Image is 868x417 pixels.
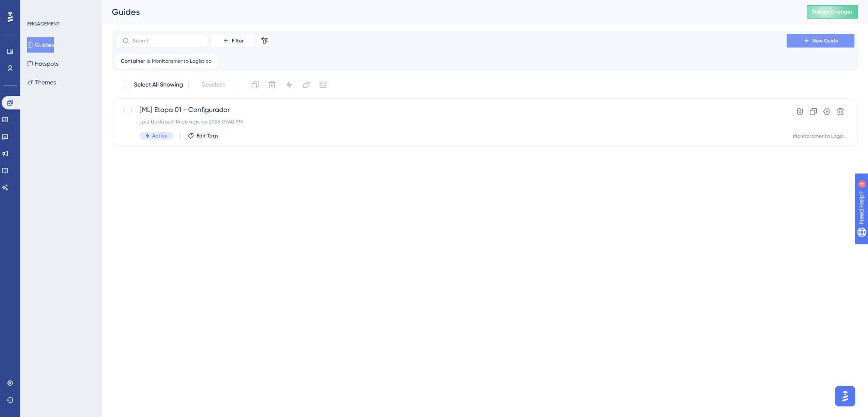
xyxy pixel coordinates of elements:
span: Deselect [201,80,225,90]
button: Filter [212,34,254,48]
div: Last Updated: 14 de ago. de 2025 01:40 PM [139,118,762,125]
button: Publish Changes [807,5,858,19]
button: Guides [27,37,54,53]
button: New Guide [787,34,854,48]
button: Hotspots [27,56,58,71]
span: Monitoramento Logístico [152,58,211,64]
span: Select All Showing [134,80,183,90]
span: Edit Tags [197,132,219,139]
div: Guides [112,6,786,18]
div: Monitoramento Logístico [793,133,847,140]
span: is [147,58,150,64]
div: 4 [59,4,61,11]
button: Deselect [194,77,233,92]
button: Edit Tags [187,132,219,139]
span: Container [121,58,145,64]
span: Publish Changes [812,8,853,15]
span: Filter [232,37,244,44]
div: ENGAGEMENT [27,20,59,27]
span: Active [152,132,167,139]
input: Search [133,38,201,44]
button: Themes [27,75,56,90]
span: New Guide [812,37,838,44]
iframe: UserGuiding AI Assistant Launcher [832,383,858,409]
span: [ML] Etapa 01 - Configurador [139,105,762,115]
span: Need Help? [20,2,53,12]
